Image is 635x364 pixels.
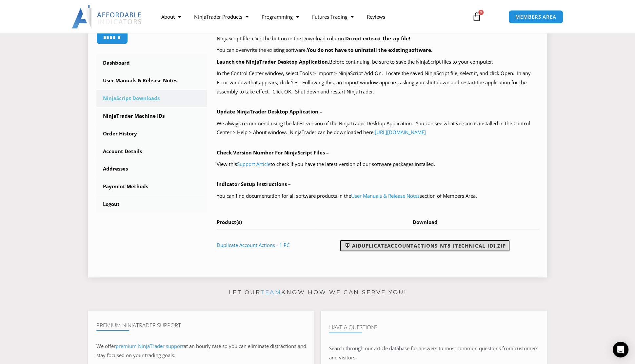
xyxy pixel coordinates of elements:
a: Reviews [360,9,391,24]
b: You do not have to uninstall the existing software. [307,47,432,53]
span: Product(s) [217,219,242,225]
p: Your purchased products with available NinjaScript downloads are listed in the table below, at th... [217,25,539,43]
img: LogoAI | Affordable Indicators – NinjaTrader [72,5,142,29]
b: Check Version Number For NinjaScript Files – [217,149,329,156]
a: About [155,9,188,24]
a: NinjaTrader Machine IDs [96,108,207,125]
a: [URL][DOMAIN_NAME] [375,129,426,135]
a: Addresses [96,160,207,177]
span: We offer [96,343,116,349]
p: Let our know how we can serve you! [88,287,547,298]
span: 0 [478,10,484,15]
p: You can overwrite the existing software. [217,46,539,55]
p: Search through our article database for answers to most common questions from customers and visit... [329,344,539,362]
span: MEMBERS AREA [515,14,556,19]
nav: Menu [155,9,464,24]
span: at an hourly rate so you can eliminate distractions and stay focused on your trading goals. [96,343,306,358]
a: 0 [462,7,491,26]
a: User Manuals & Release Notes [96,72,207,89]
b: Indicator Setup Instructions – [217,181,291,187]
p: Before continuing, be sure to save the NinjaScript files to your computer. [217,57,539,67]
a: NinjaScript Downloads [96,90,207,107]
a: Support Article [237,161,270,167]
h4: Have A Question? [329,324,539,331]
b: Launch the NinjaTrader Desktop Application. [217,58,329,65]
a: Account Details [96,143,207,160]
p: You can find documentation for all software products in the section of Members Area. [217,192,539,201]
b: Do not extract the zip file! [345,35,410,42]
a: Duplicate Account Actions - 1 PC [217,242,289,248]
a: MEMBERS AREA [508,10,563,24]
div: Open Intercom Messenger [613,342,628,357]
a: premium NinjaTrader support [116,343,184,349]
a: Dashboard [96,54,207,71]
a: NinjaTrader Products [188,9,255,24]
a: Order History [96,125,207,142]
a: Payment Methods [96,178,207,195]
p: View this to check if you have the latest version of our software packages installed. [217,160,539,169]
a: User Manuals & Release Notes [351,192,420,199]
a: AIDuplicateAccountActions_NT8_[TECHNICAL_ID].zip [340,240,509,251]
a: team [261,289,281,295]
p: We always recommend using the latest version of the NinjaTrader Desktop Application. You can see ... [217,119,539,137]
nav: Account pages [96,54,207,213]
a: Futures Trading [305,9,360,24]
p: In the Control Center window, select Tools > Import > NinjaScript Add-On. Locate the saved NinjaS... [217,69,539,96]
a: Programming [255,9,305,24]
b: Update NinjaTrader Desktop Application – [217,108,322,115]
h4: Premium NinjaTrader Support [96,322,306,329]
span: Download [413,219,438,225]
a: Logout [96,196,207,213]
